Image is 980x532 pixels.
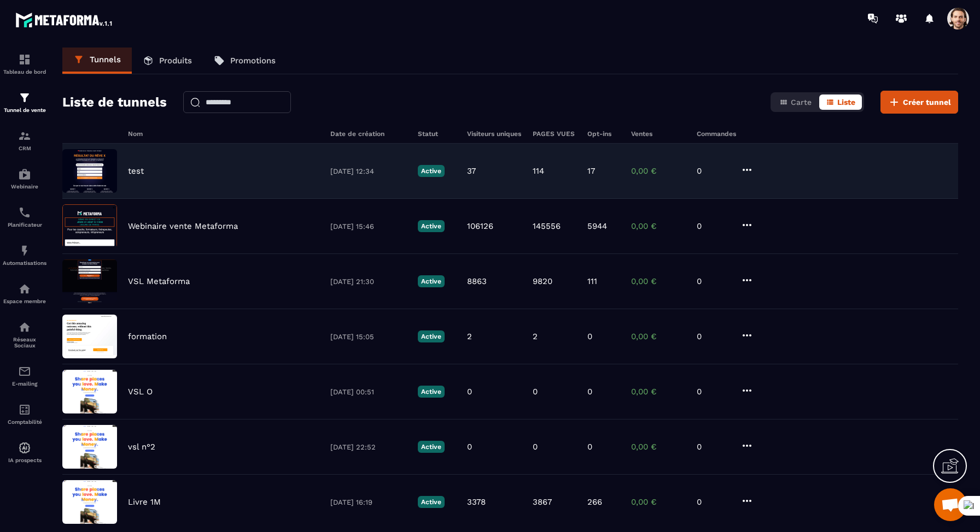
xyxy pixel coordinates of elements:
[18,282,31,295] img: automations
[418,165,445,177] p: Active
[418,441,445,453] p: Active
[697,332,730,341] p: 0
[3,457,46,463] p: IA prospects
[631,130,686,138] h6: Ventes
[18,441,31,454] img: automations
[418,330,445,342] p: Active
[62,91,167,113] h2: Liste de tunnels
[697,166,730,176] p: 0
[3,159,46,198] a: automationsautomationsWebinaire
[330,388,407,396] p: [DATE] 00:51
[467,332,472,341] p: 2
[3,198,46,236] a: schedulerschedulerPlanificateur
[128,276,190,286] p: VSL Metaforma
[3,145,46,151] p: CRM
[467,130,522,138] h6: Visiteurs uniques
[697,130,736,138] h6: Commandes
[330,130,407,138] h6: Date de création
[467,276,487,286] p: 8863
[631,221,686,231] p: 0,00 €
[418,386,445,398] p: Active
[330,333,407,341] p: [DATE] 15:05
[467,442,472,452] p: 0
[837,98,855,107] span: Liste
[3,69,46,75] p: Tableau de bord
[903,97,951,108] span: Créer tunnel
[330,277,407,286] p: [DATE] 21:30
[934,488,967,521] a: Mở cuộc trò chuyện
[62,315,117,358] img: image
[128,497,161,507] p: Livre 1M
[819,94,862,110] button: Liste
[128,332,167,341] p: formation
[18,403,31,416] img: accountant
[203,48,287,74] a: Promotions
[330,167,407,175] p: [DATE] 12:34
[3,83,46,121] a: formationformationTunnel de vente
[631,166,686,176] p: 0,00 €
[18,53,31,66] img: formation
[3,222,46,228] p: Planificateur
[791,98,812,107] span: Carte
[3,121,46,159] a: formationformationCRM
[18,91,31,104] img: formation
[533,130,576,138] h6: PAGES VUES
[631,497,686,507] p: 0,00 €
[467,387,472,397] p: 0
[330,443,407,451] p: [DATE] 22:52
[330,498,407,506] p: [DATE] 16:19
[533,387,538,397] p: 0
[533,442,538,452] p: 0
[533,332,538,341] p: 2
[18,168,31,181] img: automations
[15,10,114,29] img: logo
[62,480,117,524] img: image
[631,332,686,341] p: 0,00 €
[62,48,132,74] a: Tunnels
[587,387,592,397] p: 0
[3,381,46,387] p: E-mailing
[631,442,686,452] p: 0,00 €
[128,442,155,452] p: vsl n°2
[128,221,238,231] p: Webinaire vente Metaforma
[230,56,276,66] p: Promotions
[467,221,493,231] p: 106126
[3,274,46,312] a: automationsautomationsEspace membre
[18,365,31,378] img: email
[533,166,544,176] p: 114
[18,129,31,143] img: formation
[533,276,552,286] p: 9820
[128,130,319,138] h6: Nom
[587,276,597,286] p: 111
[18,244,31,257] img: automations
[62,149,117,193] img: image
[418,496,445,508] p: Active
[3,357,46,395] a: emailemailE-mailing
[90,55,121,64] p: Tunnels
[62,370,117,413] img: image
[418,275,445,287] p: Active
[533,497,552,507] p: 3867
[18,206,31,219] img: scheduler
[3,107,46,113] p: Tunnel de vente
[697,497,730,507] p: 0
[62,204,117,248] img: image
[697,442,730,452] p: 0
[587,442,592,452] p: 0
[132,48,203,74] a: Produits
[533,221,561,231] p: 145556
[697,387,730,397] p: 0
[587,332,592,341] p: 0
[62,425,117,469] img: image
[418,220,445,232] p: Active
[3,260,46,266] p: Automatisations
[587,221,607,231] p: 5944
[128,387,153,397] p: VSL O
[3,395,46,433] a: accountantaccountantComptabilité
[697,276,730,286] p: 0
[773,94,818,110] button: Carte
[587,497,602,507] p: 266
[587,130,620,138] h6: Opt-ins
[3,184,46,190] p: Webinaire
[631,276,686,286] p: 0,00 €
